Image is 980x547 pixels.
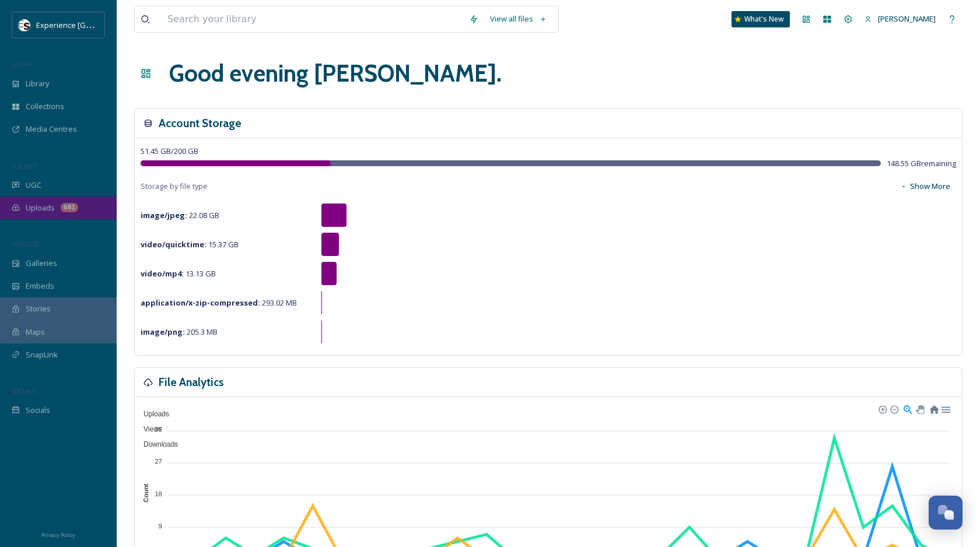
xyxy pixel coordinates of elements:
a: [PERSON_NAME] [859,8,942,30]
span: Maps [26,327,45,338]
span: 15.37 GB [141,239,239,250]
span: 293.02 MB [141,297,297,308]
span: Embeds [26,280,54,292]
span: Galleries [26,258,57,269]
div: Selection Zoom [902,404,912,413]
span: 51.45 GB / 200 GB [141,146,198,156]
h3: File Analytics [159,374,224,391]
a: View all files [484,8,552,30]
span: UGC [26,180,41,191]
tspan: 36 [155,426,162,433]
a: Privacy Policy [41,527,75,541]
span: Collections [26,101,64,112]
span: COLLECT [12,162,37,170]
div: Zoom Out [890,405,898,413]
button: Show More [894,175,956,198]
span: Stories [26,303,51,314]
strong: video/quicktime : [141,239,206,250]
span: Downloads [135,440,178,448]
span: Storage by file type [141,181,208,192]
span: 205.3 MB [141,327,218,337]
span: 22.08 GB [141,210,219,220]
span: Socials [26,405,50,416]
div: Reset Zoom [929,404,939,413]
span: Views [135,425,162,433]
a: What's New [731,11,790,27]
tspan: 18 [155,490,162,497]
span: Uploads [135,410,169,418]
span: SOCIALS [12,387,35,395]
tspan: 9 [159,523,162,530]
strong: image/png : [141,327,185,337]
span: Uploads [26,202,55,213]
h1: Good evening [PERSON_NAME] . [169,56,502,91]
span: MEDIA [12,60,32,69]
strong: application/x-zip-compressed : [141,297,260,308]
span: Privacy Policy [41,531,75,539]
span: [PERSON_NAME] [878,13,936,24]
div: 681 [61,203,78,212]
span: Media Centres [26,124,77,135]
span: Experience [GEOGRAPHIC_DATA] [36,19,152,30]
div: Panning [916,405,923,412]
span: SnapLink [26,349,58,360]
h3: Account Storage [159,115,242,132]
text: Count [142,483,149,502]
div: Menu [940,404,950,413]
div: Zoom In [878,405,886,413]
span: 148.55 GB remaining [887,158,956,169]
strong: image/jpeg : [141,210,187,220]
span: WIDGETS [12,240,38,248]
span: Library [26,78,49,89]
input: Search your library [162,6,463,32]
button: Open Chat [929,496,963,530]
tspan: 27 [155,458,162,465]
span: 13.13 GB [141,268,216,279]
strong: video/mp4 : [141,268,184,279]
img: WSCC%20ES%20Socials%20Icon%20-%20Secondary%20-%20Black.jpg [19,19,30,31]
